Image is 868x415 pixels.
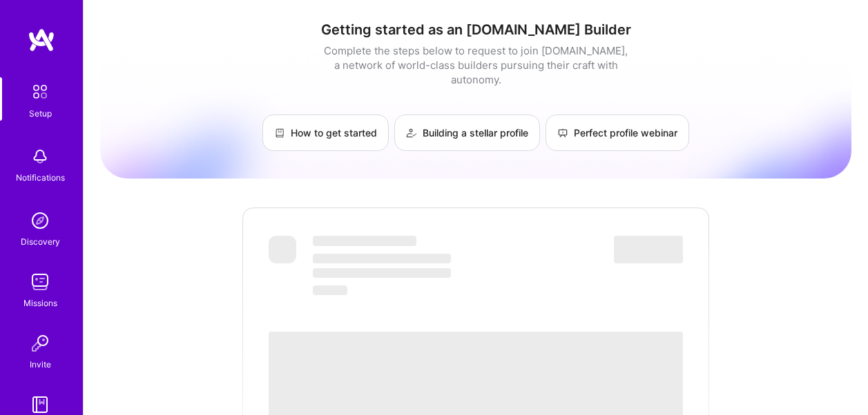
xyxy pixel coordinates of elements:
[26,143,54,170] img: bell
[28,28,55,52] img: logo
[320,43,631,87] div: Complete the steps below to request to join [DOMAIN_NAME], a network of world-class builders purs...
[100,21,851,38] h1: Getting started as an [DOMAIN_NAME] Builder
[313,254,451,263] span: ‌
[274,128,285,139] img: How to get started
[557,128,568,139] img: Perfect profile webinar
[16,170,65,185] div: Notifications
[23,296,57,310] div: Missions
[21,234,60,249] div: Discovery
[262,114,389,151] a: How to get started
[26,330,54,357] img: Invite
[30,357,51,372] div: Invite
[394,114,540,151] a: Building a stellar profile
[406,128,417,139] img: Building a stellar profile
[614,236,683,263] span: ‌
[26,268,54,296] img: teamwork
[313,236,416,246] span: ‌
[546,114,689,151] a: Perfect profile webinar
[269,236,296,263] span: ‌
[29,106,52,121] div: Setup
[26,207,54,234] img: discovery
[313,268,451,278] span: ‌
[313,285,347,295] span: ‌
[26,77,55,106] img: setup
